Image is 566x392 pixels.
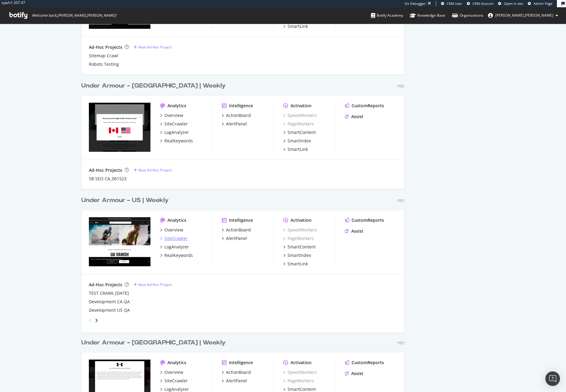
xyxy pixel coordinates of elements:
a: SB SEO CA_061523 [89,176,126,182]
span: jessica.jordan [495,13,553,18]
a: AlertPanel [222,235,247,241]
div: Under Armour - [GEOGRAPHIC_DATA] | Weekly [81,338,226,347]
div: Knowledge Base [410,12,445,18]
div: RealKeywords [164,252,193,258]
div: PageWorkers [283,378,314,384]
div: SmartContent [288,129,316,135]
a: LogAnalyzer [160,244,189,250]
div: Overview [164,227,183,233]
a: LogAnalyzer [160,129,189,135]
div: AlertPanel [226,378,247,384]
div: Analytics [167,360,186,366]
div: Activation [291,217,312,223]
a: SmartLink [283,23,308,29]
div: Analytics [167,217,186,223]
div: Activation [291,360,312,366]
a: SiteCrawler [160,121,188,127]
a: Development US QA [89,307,130,313]
div: LogAnalyzer [164,129,189,135]
a: Organizations [452,7,483,24]
a: TEST CRAWL [DATE] [89,290,129,296]
a: AlertPanel [222,378,247,384]
a: New Ad-Hoc Project [134,282,172,287]
div: Pro [397,84,404,89]
a: SiteCrawler [160,235,188,241]
div: New Ad-Hoc Project [138,45,172,50]
span: CRM Account [473,1,494,6]
a: Under Armour - [GEOGRAPHIC_DATA] | Weekly [81,81,228,90]
div: SiteCrawler [164,235,188,241]
a: SmartContent [283,244,316,250]
a: ActionBoard [222,112,251,118]
div: Organizations [452,12,483,18]
div: Viz Debugger: [405,1,426,6]
a: Overview [160,112,183,118]
a: Assist [345,114,363,120]
a: SmartIndex [283,252,311,258]
a: Under Armour - US | Weekly [81,196,171,205]
div: ActionBoard [226,227,251,233]
div: Assist [351,114,363,120]
div: SmartContent [288,244,316,250]
a: Botify Academy [371,7,403,24]
div: Assist [351,228,363,234]
a: RealKeywords [160,138,193,144]
span: Welcome back, [PERSON_NAME].[PERSON_NAME] ! [32,13,116,18]
div: RealKeywords [164,138,193,144]
button: [PERSON_NAME].[PERSON_NAME] [483,11,563,20]
div: Intelligence [229,360,253,366]
div: CustomReports [352,103,384,109]
div: Overview [164,112,183,118]
a: CRM User [441,1,462,6]
a: CustomReports [345,360,384,366]
a: SmartIndex [283,138,311,144]
div: SmartIndex [288,138,311,144]
a: New Ad-Hoc Project [134,45,172,50]
img: www.underarmour.com/en-us [89,217,150,266]
a: Open in dev [498,1,523,6]
div: PageWorkers [283,235,314,241]
div: CustomReports [352,360,384,366]
div: Robots Testing [89,61,119,67]
a: SmartContent [283,129,316,135]
div: New Ad-Hoc Project [138,282,172,287]
span: Admin Page [534,1,552,6]
div: angle-right [94,317,99,324]
a: SpeedWorkers [283,112,317,118]
a: SpeedWorkers [283,369,317,375]
div: Overview [164,369,183,375]
div: SpeedWorkers [283,227,317,233]
a: Knowledge Base [410,7,445,24]
img: www.underarmour.ca/en-ca [89,103,150,152]
div: SiteCrawler [164,121,188,127]
div: AlertPanel [226,235,247,241]
div: Open Intercom Messenger [545,371,560,386]
a: PageWorkers [283,121,314,127]
a: SmartLink [283,261,308,267]
a: CustomReports [345,103,384,109]
div: Sitemap Crawl [89,53,118,59]
a: Development CA QA [89,299,130,305]
a: Assist [345,370,363,377]
div: Under Armour - [GEOGRAPHIC_DATA] | Weekly [81,81,226,90]
div: SmartLink [288,261,308,267]
div: Intelligence [229,103,253,109]
div: LogAnalyzer [164,244,189,250]
div: ActionBoard [226,369,251,375]
div: ActionBoard [226,112,251,118]
a: AlertPanel [222,121,247,127]
a: Overview [160,227,183,233]
a: SmartLink [283,146,308,152]
span: Open in dev [504,1,523,6]
a: Admin Page [528,1,552,6]
div: Analytics [167,103,186,109]
div: Pro [397,341,404,346]
a: ActionBoard [222,227,251,233]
